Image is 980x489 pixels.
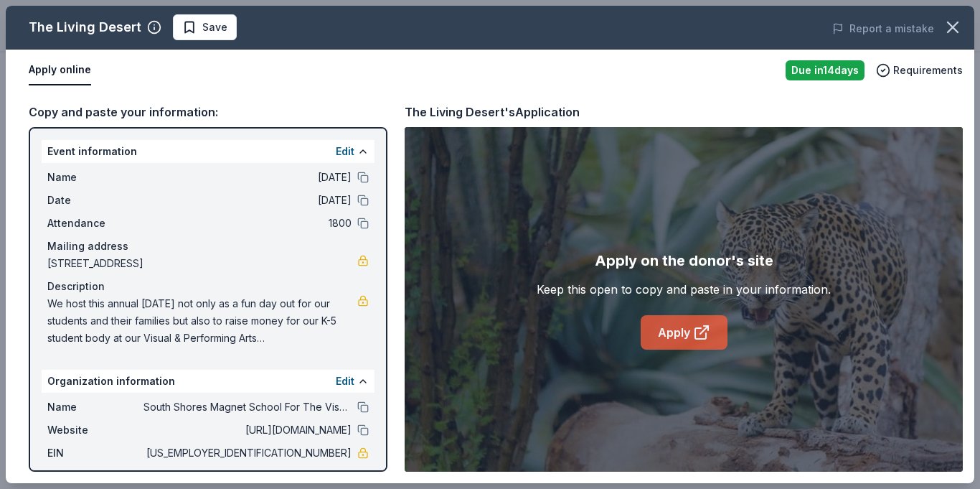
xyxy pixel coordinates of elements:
button: Save [173,14,237,40]
span: Save [202,19,227,36]
span: [URL][DOMAIN_NAME] [143,422,352,439]
span: [STREET_ADDRESS] [47,255,357,272]
button: Requirements [876,62,963,79]
div: The Living Desert's Application [405,103,580,121]
span: [DATE] [143,169,352,186]
div: Due in 14 days [786,60,864,80]
span: South Shores Magnet School For The Visual And Performing Arts Pto [143,399,352,416]
span: Date [47,192,143,209]
div: The Living Desert [29,16,141,39]
div: Copy and paste your information: [29,103,387,121]
span: [DATE] [143,192,352,209]
div: Description [47,278,369,295]
span: [US_EMPLOYER_IDENTIFICATION_NUMBER] [143,444,352,462]
span: 1800 [143,215,352,232]
span: We host this annual [DATE] not only as a fun day out for our students and their families but also... [47,295,357,347]
span: Name [47,169,143,186]
span: Requirements [893,62,963,79]
div: Organization information [42,370,374,393]
div: Mailing address [47,238,369,255]
div: Apply on the donor's site [595,249,773,272]
button: Report a mistake [832,20,934,37]
button: Edit [336,373,354,390]
span: Name [47,399,143,416]
div: Event information [42,140,374,163]
div: Keep this open to copy and paste in your information. [537,281,831,298]
button: Edit [336,143,354,160]
span: Attendance [47,215,143,232]
button: Apply online [29,55,91,85]
span: Website [47,422,143,439]
a: Apply [641,315,727,350]
div: Mission statement [47,467,369,485]
span: EIN [47,444,143,462]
